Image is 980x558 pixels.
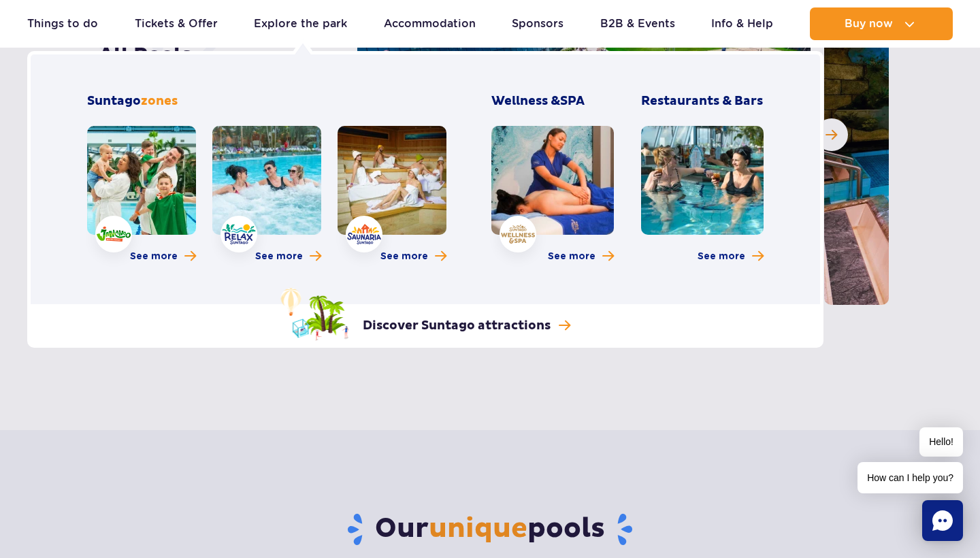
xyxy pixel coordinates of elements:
[255,250,303,263] span: See more
[130,250,178,263] span: See more
[698,250,764,263] a: More about Restaurants & Bars
[641,93,764,110] h3: Restaurants & Bars
[919,427,963,457] span: Hello!
[384,7,476,40] a: Accommodation
[922,500,963,541] div: Chat
[135,7,218,40] a: Tickets & Offer
[281,288,570,341] a: Discover Suntago attractions
[857,462,963,493] span: How can I help you?
[27,7,98,40] a: Things to do
[600,7,675,40] a: B2B & Events
[560,93,585,109] span: SPA
[130,250,196,263] a: More about Jamango zone
[254,7,347,40] a: Explore the park
[548,250,595,263] span: See more
[845,18,893,30] span: Buy now
[380,250,428,263] span: See more
[810,7,953,40] button: Buy now
[363,318,551,334] p: Discover Suntago attractions
[380,250,446,263] a: More about Saunaria zone
[87,93,446,110] h2: Suntago
[255,250,321,263] a: More about Relax zone
[491,93,614,110] h3: Wellness &
[512,7,563,40] a: Sponsors
[548,250,614,263] a: More about Wellness & SPA
[141,93,178,109] span: zones
[698,250,745,263] span: See more
[711,7,773,40] a: Info & Help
